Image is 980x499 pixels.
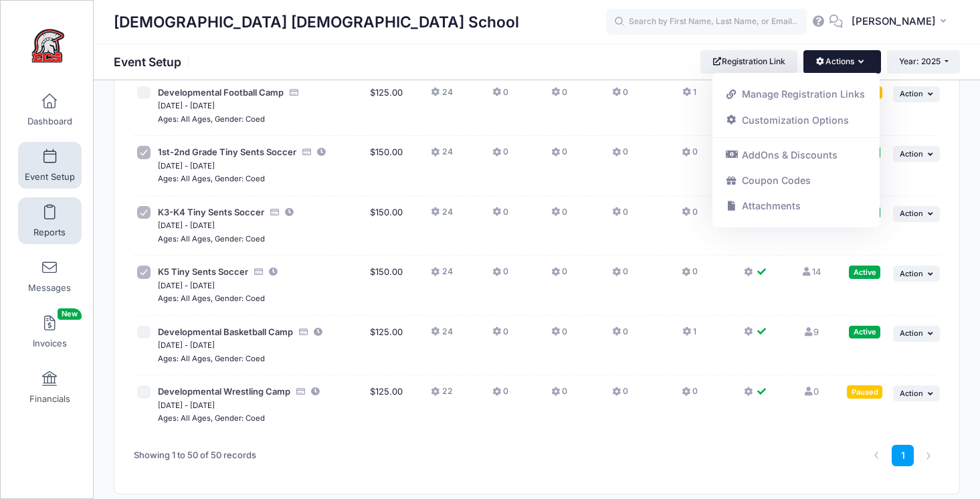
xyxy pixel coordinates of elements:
[310,387,321,396] i: This session is currently scheduled to pause registration at 17:00 PM America/New York on 11/03/2...
[18,86,82,133] a: Dashboard
[847,385,882,398] div: Paused
[700,50,797,73] a: Registration Link
[313,328,324,336] i: This session is currently scheduled to pause registration at 17:00 PM America/New York on 10/17/2...
[803,386,819,397] a: 0
[158,87,284,98] span: Developmental Football Camp
[801,266,821,277] a: 14
[18,197,82,244] a: Reports
[492,266,508,285] button: 0
[719,193,874,219] a: Attachments
[158,234,265,243] small: Ages: All Ages, Gender: Coed
[852,14,936,29] span: [PERSON_NAME]
[27,116,72,127] span: Dashboard
[431,326,452,345] button: 24
[253,268,264,276] i: Accepting Credit Card Payments
[719,82,874,107] a: Manage Registration Links
[682,146,698,165] button: 0
[612,385,628,405] button: 0
[612,326,628,345] button: 0
[114,7,519,37] h1: [DEMOGRAPHIC_DATA] [DEMOGRAPHIC_DATA] School
[682,266,698,285] button: 0
[900,328,923,338] span: Action
[158,207,264,217] span: K3-K4 Tiny Sents Soccer
[158,114,265,124] small: Ages: All Ages, Gender: Coed
[363,375,409,435] td: $125.00
[158,386,290,397] span: Developmental Wrestling Camp
[849,326,880,338] div: Active
[158,294,265,303] small: Ages: All Ages, Gender: Coed
[612,86,628,106] button: 0
[893,146,940,162] button: Action
[301,148,312,157] i: Accepting Credit Card Payments
[492,385,508,405] button: 0
[719,142,874,168] a: AddOns & Discounts
[158,354,265,363] small: Ages: All Ages, Gender: Coed
[158,413,265,423] small: Ages: All Ages, Gender: Coed
[899,56,941,66] span: Year: 2025
[900,89,923,98] span: Action
[158,101,215,110] small: [DATE] - [DATE]
[134,440,256,471] div: Showing 1 to 50 of 50 records
[887,50,960,73] button: Year: 2025
[900,389,923,398] span: Action
[719,107,874,132] a: Customization Options
[803,326,819,337] a: 9
[158,174,265,183] small: Ages: All Ages, Gender: Coed
[25,171,75,183] span: Event Setup
[431,86,452,106] button: 24
[893,385,940,401] button: Action
[158,281,215,290] small: [DATE] - [DATE]
[295,387,306,396] i: Accepting Credit Card Payments
[284,208,295,217] i: This session is currently scheduled to pause registration at 10:00 AM America/New York on 10/07/2...
[551,146,567,165] button: 0
[316,148,327,157] i: This session is currently scheduled to pause registration at 10:00 AM America/New York on 10/07/2...
[612,266,628,285] button: 0
[893,206,940,222] button: Action
[431,385,452,405] button: 22
[288,88,299,97] i: Accepting Credit Card Payments
[1,14,94,78] a: Evangelical Christian School
[363,256,409,316] td: $150.00
[18,364,82,411] a: Financials
[682,385,698,405] button: 0
[158,146,296,157] span: 1st-2nd Grade Tiny Sents Soccer
[893,86,940,102] button: Action
[363,196,409,256] td: $150.00
[18,253,82,300] a: Messages
[268,268,279,276] i: This session is currently scheduled to pause registration at 10:00 AM America/New York on 10/07/2...
[363,76,409,136] td: $125.00
[893,326,940,342] button: Action
[606,9,807,35] input: Search by First Name, Last Name, or Email...
[682,326,696,345] button: 1
[682,206,698,225] button: 0
[33,338,67,349] span: Invoices
[158,266,248,277] span: K5 Tiny Sents Soccer
[551,206,567,225] button: 0
[719,168,874,193] a: Coupon Codes
[900,149,923,159] span: Action
[29,393,70,405] span: Financials
[682,86,696,106] button: 1
[298,328,308,336] i: Accepting Credit Card Payments
[612,206,628,225] button: 0
[363,136,409,196] td: $150.00
[551,86,567,106] button: 0
[363,316,409,376] td: $125.00
[492,206,508,225] button: 0
[431,146,452,165] button: 24
[33,227,66,238] span: Reports
[900,269,923,278] span: Action
[431,206,452,225] button: 24
[551,266,567,285] button: 0
[492,146,508,165] button: 0
[158,401,215,410] small: [DATE] - [DATE]
[492,86,508,106] button: 0
[18,308,82,355] a: InvoicesNew
[900,209,923,218] span: Action
[849,266,880,278] div: Active
[158,221,215,230] small: [DATE] - [DATE]
[18,142,82,189] a: Event Setup
[843,7,960,37] button: [PERSON_NAME]
[158,161,215,171] small: [DATE] - [DATE]
[158,340,215,350] small: [DATE] - [DATE]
